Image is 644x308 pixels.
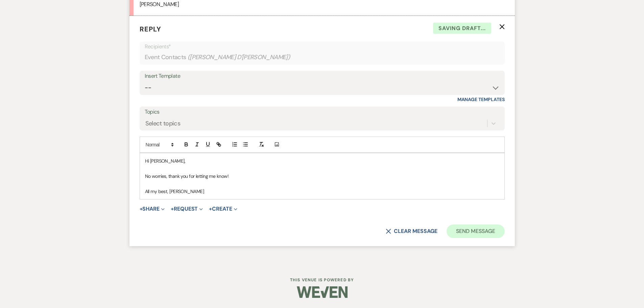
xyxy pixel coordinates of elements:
[140,206,143,212] span: +
[457,96,505,102] a: Manage Templates
[145,42,500,51] p: Recipients*
[145,119,181,128] div: Select topics
[209,206,237,212] button: Create
[297,280,348,304] img: Weven Logo
[188,53,290,62] span: ( [PERSON_NAME] D'[PERSON_NAME] )
[145,172,499,180] p: No worries, thank you for letting me know!
[145,71,500,81] div: Insert Template
[209,206,212,212] span: +
[447,224,504,238] button: Send Message
[386,229,437,234] button: Clear message
[145,157,499,165] p: Hi [PERSON_NAME],
[140,25,161,33] span: Reply
[140,206,165,212] button: Share
[433,23,491,34] span: Saving draft...
[145,107,500,117] label: Topics
[145,51,500,64] div: Event Contacts
[171,206,174,212] span: +
[171,206,203,212] button: Request
[145,188,499,195] p: All my best, [PERSON_NAME]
